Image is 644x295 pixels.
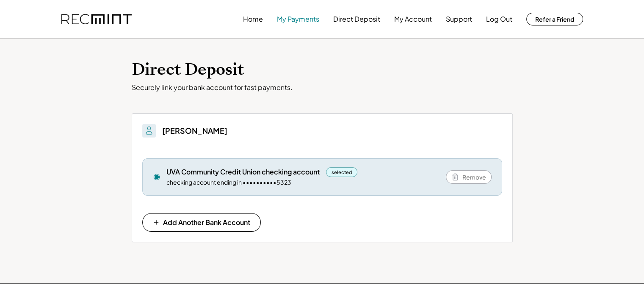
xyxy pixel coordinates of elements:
img: People.svg [144,126,154,136]
h3: [PERSON_NAME] [162,126,227,135]
div: checking account ending in ••••••••••5323 [166,178,291,187]
span: Add Another Bank Account [163,219,250,226]
div: selected [326,167,358,177]
button: My Account [394,11,432,28]
button: Remove [446,170,492,184]
button: Log Out [486,11,512,28]
div: Securely link your bank account for fast payments. [132,83,513,92]
img: recmint-logotype%403x.png [61,14,132,25]
button: Add Another Bank Account [142,213,261,232]
button: Home [243,11,263,28]
button: Refer a Friend [526,13,583,25]
h1: Direct Deposit [132,60,513,80]
span: Remove [462,174,486,180]
button: My Payments [277,11,319,28]
button: Direct Deposit [333,11,380,28]
div: UVA Community Credit Union checking account [166,167,320,177]
button: Support [446,11,472,28]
